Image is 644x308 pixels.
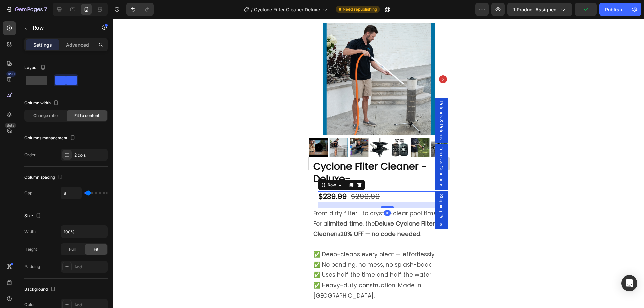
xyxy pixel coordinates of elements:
[5,123,16,128] div: Beta
[599,3,628,16] button: Publish
[61,187,81,199] input: Auto
[33,113,58,119] span: Change ratio
[61,226,107,238] input: Auto
[6,71,16,77] div: 450
[24,285,57,294] div: Background
[605,6,622,13] div: Publish
[24,190,32,196] div: Gap
[24,134,77,143] div: Columns management
[33,24,90,32] p: Row
[24,173,64,182] div: Column spacing
[24,246,37,252] div: Height
[254,6,320,13] span: Cyclone Filter Cleaner Deluxe
[44,5,47,13] p: 7
[24,152,36,158] div: Order
[24,99,60,108] div: Column width
[513,6,557,13] span: 1 product assigned
[24,264,40,270] div: Padding
[66,41,89,48] p: Advanced
[74,302,106,308] div: Add...
[69,246,76,252] span: Full
[94,246,98,252] span: Fit
[74,152,106,158] div: 2 cols
[24,229,36,235] div: Width
[126,3,154,16] div: Undo/Redo
[24,302,35,308] div: Color
[33,41,52,48] p: Settings
[3,3,50,16] button: 7
[309,19,448,308] iframe: Design area
[507,3,572,16] button: 1 product assigned
[24,211,42,221] div: Size
[74,113,99,119] span: Fit to content
[343,6,377,12] span: Need republishing
[251,6,253,13] span: /
[24,63,47,72] div: Layout
[74,264,106,270] div: Add...
[621,275,637,291] div: Open Intercom Messenger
